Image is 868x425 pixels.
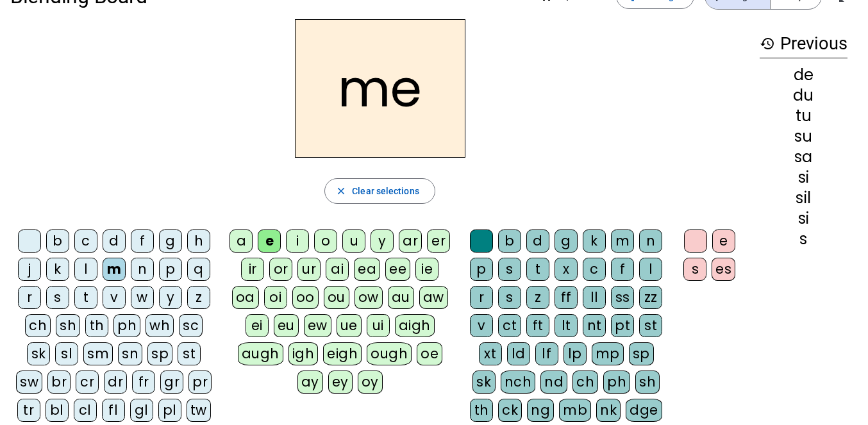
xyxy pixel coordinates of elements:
[498,399,522,422] div: ck
[326,258,349,281] div: ai
[258,229,281,253] div: e
[712,229,735,253] div: e
[264,286,287,309] div: oi
[760,36,775,51] mat-icon: history
[712,258,735,281] div: es
[371,229,394,253] div: y
[74,399,97,422] div: cl
[74,229,97,253] div: c
[419,286,448,309] div: aw
[246,314,269,337] div: ei
[498,314,521,337] div: ct
[572,371,598,394] div: ch
[25,314,51,337] div: ch
[611,258,634,281] div: f
[47,371,71,394] div: br
[232,286,259,309] div: oa
[639,258,662,281] div: l
[479,342,502,365] div: xt
[760,149,847,165] div: sa
[187,258,210,281] div: q
[555,286,578,309] div: ff
[130,399,153,422] div: gl
[27,342,50,365] div: sk
[470,258,493,281] div: p
[187,229,210,253] div: h
[103,258,126,281] div: m
[178,342,201,365] div: st
[18,258,41,281] div: j
[501,371,536,394] div: nch
[324,286,349,309] div: ou
[160,371,183,394] div: gr
[187,399,211,422] div: tw
[230,229,253,253] div: a
[159,258,182,281] div: p
[760,29,847,58] h3: Previous
[417,342,442,365] div: oe
[179,314,203,337] div: sc
[46,229,69,253] div: b
[337,314,362,337] div: ue
[286,229,309,253] div: i
[241,258,264,281] div: ir
[583,229,606,253] div: k
[626,399,662,422] div: dge
[555,314,578,337] div: lt
[385,258,410,281] div: ee
[498,286,521,309] div: s
[17,399,40,422] div: tr
[611,286,634,309] div: ss
[269,258,292,281] div: or
[16,371,42,394] div: sw
[760,231,847,247] div: s
[367,314,390,337] div: ui
[603,371,630,394] div: ph
[526,286,549,309] div: z
[470,286,493,309] div: r
[342,229,365,253] div: u
[46,399,69,422] div: bl
[355,286,383,309] div: ow
[526,314,549,337] div: ft
[526,258,549,281] div: t
[85,314,108,337] div: th
[146,314,174,337] div: wh
[559,399,591,422] div: mb
[74,286,97,309] div: t
[683,258,706,281] div: s
[18,286,41,309] div: r
[104,371,127,394] div: dr
[629,342,654,365] div: sp
[639,286,662,309] div: zz
[132,371,155,394] div: fr
[314,229,337,253] div: o
[46,286,69,309] div: s
[288,342,319,365] div: igh
[102,399,125,422] div: fl
[583,286,606,309] div: ll
[323,342,362,365] div: eigh
[760,129,847,144] div: su
[46,258,69,281] div: k
[131,258,154,281] div: n
[131,229,154,253] div: f
[527,399,554,422] div: ng
[297,371,323,394] div: ay
[159,286,182,309] div: y
[596,399,621,422] div: nk
[760,88,847,103] div: du
[526,229,549,253] div: d
[555,229,578,253] div: g
[470,399,493,422] div: th
[507,342,530,365] div: ld
[498,258,521,281] div: s
[760,170,847,185] div: si
[83,342,113,365] div: sm
[367,342,412,365] div: ough
[55,342,78,365] div: sl
[147,342,172,365] div: sp
[760,108,847,124] div: tu
[274,314,299,337] div: eu
[760,211,847,226] div: si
